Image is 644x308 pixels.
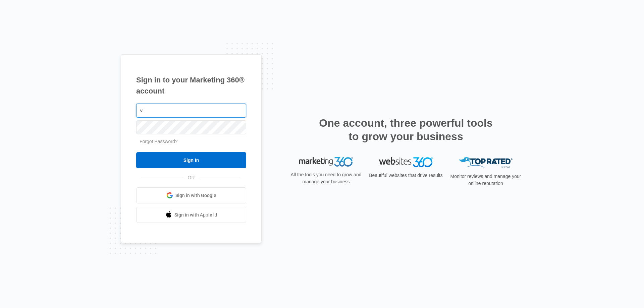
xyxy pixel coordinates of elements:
a: Sign in with Google [136,187,246,203]
span: Sign in with Apple Id [174,211,217,219]
img: Marketing 360 [299,157,353,167]
p: Beautiful websites that drive results [368,172,443,179]
h1: Sign in to your Marketing 360® account [136,74,246,97]
input: Email [136,104,246,118]
a: Forgot Password? [140,139,178,144]
a: Sign in with Apple Id [136,207,246,223]
img: Top Rated Local [459,157,513,168]
span: OR [183,174,200,181]
img: Websites 360 [379,157,433,167]
p: All the tools you need to grow and manage your business [288,171,364,185]
input: Sign In [136,152,246,168]
p: Monitor reviews and manage your online reputation [448,173,523,187]
h2: One account, three powerful tools to grow your business [317,116,495,143]
span: Sign in with Google [175,192,216,199]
